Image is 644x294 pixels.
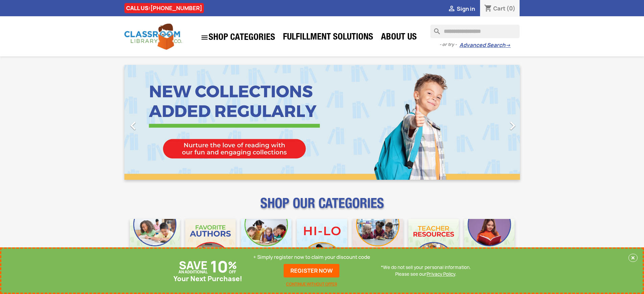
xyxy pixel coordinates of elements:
p: SHOP OUR CATEGORIES [124,201,520,214]
a: Advanced Search→ [459,42,510,49]
ul: Carousel container [124,65,520,180]
img: CLC_Bulk_Mobile.jpg [130,219,180,269]
img: CLC_Favorite_Authors_Mobile.jpg [185,219,236,269]
span: Sign in [457,5,475,13]
i:  [125,117,142,134]
img: CLC_HiLo_Mobile.jpg [297,219,347,269]
i: shopping_cart [484,5,492,13]
a:  Sign in [448,5,475,13]
a: Next [460,65,520,180]
img: CLC_Fiction_Nonfiction_Mobile.jpg [353,219,403,269]
img: Classroom Library Company [124,24,182,50]
span: - or try - [439,41,459,48]
div: CALL US: [124,3,204,13]
a: About Us [378,31,420,45]
i:  [448,5,456,13]
i:  [200,33,209,42]
span: Cart [493,5,505,12]
a: [PHONE_NUMBER] [150,4,202,12]
a: Fulfillment Solutions [280,31,377,45]
img: CLC_Phonics_And_Decodables_Mobile.jpg [241,219,291,269]
img: CLC_Dyslexia_Mobile.jpg [464,219,515,269]
input: Search [430,25,520,38]
span: (0) [506,5,516,12]
i: search [430,25,438,33]
span: → [505,42,510,49]
img: CLC_Teacher_Resources_Mobile.jpg [408,219,459,269]
a: SHOP CATEGORIES [197,30,279,45]
a: Previous [124,65,184,180]
i:  [504,117,521,134]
